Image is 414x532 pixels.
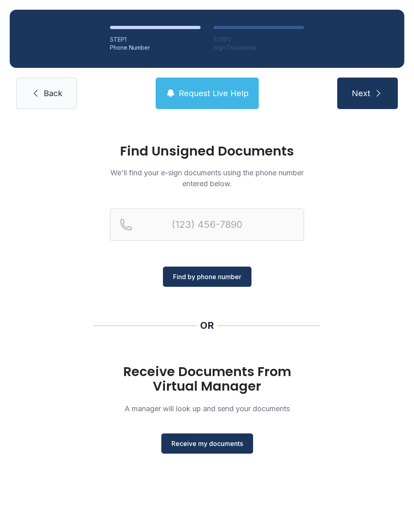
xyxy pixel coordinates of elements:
div: STEP 2 [213,36,304,44]
span: Find by phone number [173,272,241,282]
div: STEP 1 [110,36,201,44]
span: Back [44,88,62,99]
span: Next [352,88,370,99]
div: Sign Documents [213,44,304,52]
span: Request Live Help [179,88,249,99]
p: We'll find your e-sign documents using the phone number entered below. [110,167,304,189]
input: Reservation phone number [110,208,304,241]
div: OR [200,319,214,332]
h1: Receive Documents From Virtual Manager [110,364,304,393]
span: Receive my documents [171,439,243,448]
p: A manager will look up and send your documents [110,403,304,414]
div: Phone Number [110,44,201,52]
h1: Find Unsigned Documents [110,145,304,158]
